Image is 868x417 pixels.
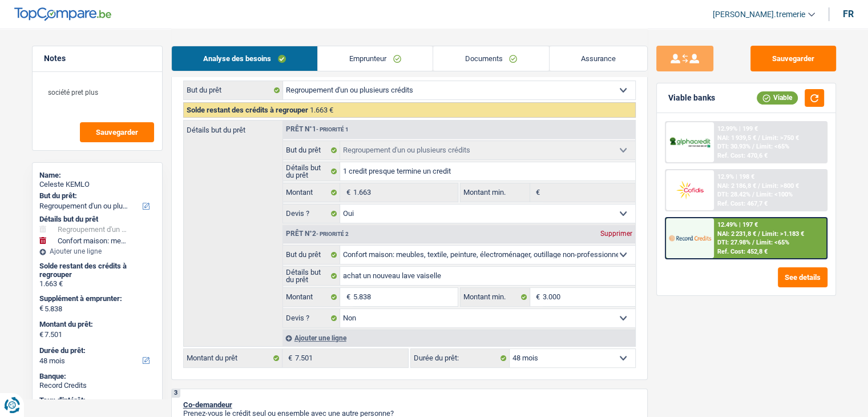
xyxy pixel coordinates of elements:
div: Celeste KEMLO [39,180,155,189]
div: 12.9% | 198 € [717,173,754,181]
div: Ref. Cost: 470,6 € [717,152,768,159]
span: 1.663 € [310,106,333,114]
label: Montant [283,288,341,306]
div: Name: [39,171,155,180]
label: Durée du prêt: [411,349,510,367]
a: [PERSON_NAME].tremerie [704,5,815,24]
span: DTI: 28.42% [717,191,750,198]
img: AlphaCredit [669,136,711,149]
label: But du prêt: [39,191,153,201]
span: Limit: <100% [756,191,793,198]
div: Ref. Cost: 467,7 € [717,200,768,207]
div: Prêt n°2 [283,230,352,238]
label: Montant du prêt [184,349,282,367]
label: Montant min. [461,183,530,202]
label: Détails but du prêt [184,121,282,134]
a: Documents [433,46,548,71]
label: Montant [283,183,341,202]
div: Ajouter une ligne [282,330,635,346]
span: DTI: 30.93% [717,143,750,150]
button: See details [778,267,827,287]
a: Assurance [550,46,647,71]
span: NAI: 2 231,8 € [717,230,756,238]
span: € [530,288,543,306]
span: Limit: >750 € [762,134,799,142]
span: € [39,330,43,339]
div: Ajouter une ligne [39,247,155,255]
span: / [758,134,760,142]
div: Record Credits [39,381,155,390]
span: € [530,183,543,202]
span: € [340,183,353,202]
img: TopCompare Logo [14,7,111,21]
span: / [752,143,754,150]
span: € [340,288,353,306]
span: € [282,349,295,367]
label: Durée du prêt: [39,346,153,355]
span: € [39,304,43,313]
label: Montant du prêt: [39,320,153,329]
div: Viable banks [668,93,715,103]
span: DTI: 27.98% [717,239,750,246]
label: But du prêt [184,81,283,99]
span: NAI: 1 939,5 € [717,134,756,142]
h5: Notes [44,54,151,63]
span: / [752,239,754,246]
div: Prêt n°1 [283,126,352,133]
label: Supplément à emprunter: [39,294,153,303]
label: But du prêt [283,141,341,159]
span: / [758,182,760,190]
label: Détails but du prêt [283,267,341,285]
span: NAI: 2 186,8 € [717,182,756,190]
div: fr [843,9,854,19]
span: - Priorité 1 [316,126,349,133]
span: Limit: <65% [756,239,789,246]
img: Cofidis [669,179,711,201]
span: Co-demandeur [183,400,232,409]
div: Viable [757,91,798,104]
label: But du prêt [283,246,341,264]
span: Limit: >800 € [762,182,799,190]
div: Détails but du prêt [39,215,155,224]
div: Taux d'intérêt: [39,396,155,405]
div: 3 [172,389,180,398]
span: Limit: >1.183 € [762,230,804,238]
label: Devis ? [283,205,341,223]
span: / [752,191,754,198]
button: Sauvegarder [80,122,154,142]
div: 12.99% | 199 € [717,125,758,133]
span: [PERSON_NAME].tremerie [713,10,805,19]
a: Emprunteur [318,46,433,71]
div: Solde restant des crédits à regrouper [39,262,155,279]
a: Analyse des besoins [172,46,317,71]
label: Montant min. [461,288,530,306]
span: Sauvegarder [96,129,138,136]
div: 1.663 € [39,279,155,288]
div: Ref. Cost: 452,8 € [717,248,768,255]
div: Banque: [39,372,155,381]
label: Devis ? [283,309,341,327]
div: Supprimer [597,230,635,237]
div: 12.49% | 197 € [717,221,758,228]
span: - Priorité 2 [316,231,349,237]
span: Solde restant des crédits à regrouper [187,106,308,114]
span: / [758,230,760,238]
img: Record Credits [669,227,711,248]
span: Limit: <65% [756,143,789,150]
label: Détails but du prêt [283,162,341,181]
button: Sauvegarder [750,46,836,71]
